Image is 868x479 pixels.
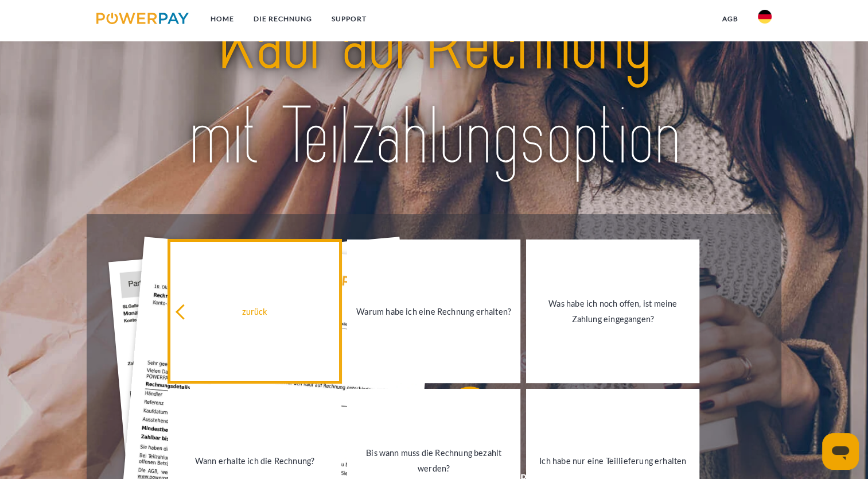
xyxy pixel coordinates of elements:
a: Was habe ich noch offen, ist meine Zahlung eingegangen? [526,239,699,383]
div: zurück [175,304,334,319]
div: Warum habe ich eine Rechnung erhalten? [354,304,513,319]
a: agb [713,9,748,29]
a: SUPPORT [322,9,376,29]
img: logo-powerpay.svg [96,13,189,24]
iframe: Schaltfläche zum Öffnen des Messaging-Fensters [822,433,859,470]
a: DIE RECHNUNG [244,9,322,29]
div: Ich habe nur eine Teillieferung erhalten [533,453,692,468]
div: Wann erhalte ich die Rechnung? [175,453,334,468]
div: Was habe ich noch offen, ist meine Zahlung eingegangen? [533,296,692,327]
a: Home [201,9,244,29]
div: Bis wann muss die Rechnung bezahlt werden? [354,445,513,476]
img: de [758,10,772,24]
